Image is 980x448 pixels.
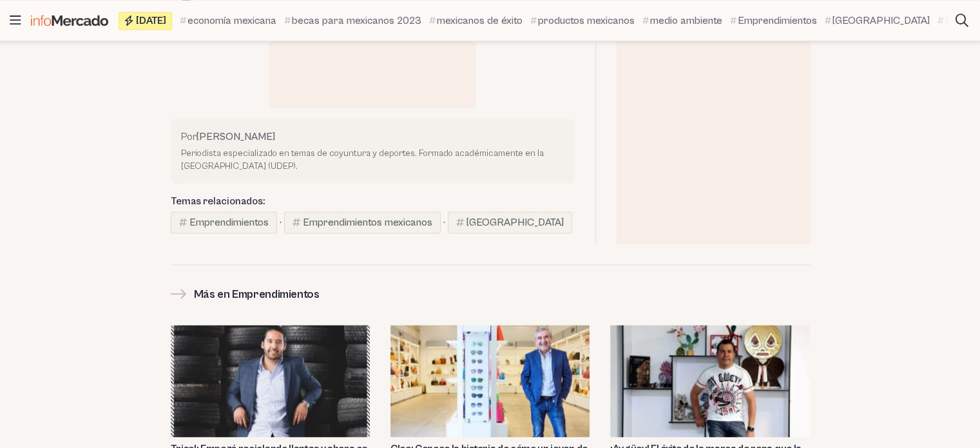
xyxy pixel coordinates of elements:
span: Emprendimientos [738,13,817,28]
img: ¡Ay güey! emprendimiento [610,325,809,437]
a: productos mexicanos [530,13,635,28]
h2: Más en Emprendimientos [194,286,320,304]
span: [GEOGRAPHIC_DATA] [832,13,930,28]
span: economía mexicana [187,13,276,28]
h2: Temas relacionados: [171,193,575,209]
h2: Por [181,129,564,144]
img: cloe méxico emprendimiento [390,325,590,437]
span: mexicanos de éxito [437,13,523,28]
a: Emprendimientos [171,211,277,233]
span: productos mexicanos [538,13,635,28]
a: mexicanos de éxito [429,13,523,28]
span: becas para mexicanos 2023 [292,13,421,28]
p: Periodista especializado en temas de coyuntura y deportes. Formado académicamente en la [GEOGRAPH... [181,147,564,173]
div: · · [171,211,575,233]
a: economía mexicana [180,13,276,28]
span: [DATE] [136,15,166,26]
img: Infomercado México logo [31,15,108,26]
a: [GEOGRAPHIC_DATA] [825,13,930,28]
a: Emprendimientos [730,13,817,28]
img: Trisol [171,325,370,437]
a: becas para mexicanos 2023 [284,13,421,28]
a: Por[PERSON_NAME] Periodista especializado en temas de coyuntura y deportes. Formado académicament... [171,119,575,183]
a: Más en Emprendimientos [171,286,320,304]
a: Emprendimientos mexicanos [284,211,441,233]
a: medio ambiente [642,13,722,28]
a: [GEOGRAPHIC_DATA] [448,211,572,233]
span: [PERSON_NAME] [197,131,275,142]
span: medio ambiente [650,13,722,28]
